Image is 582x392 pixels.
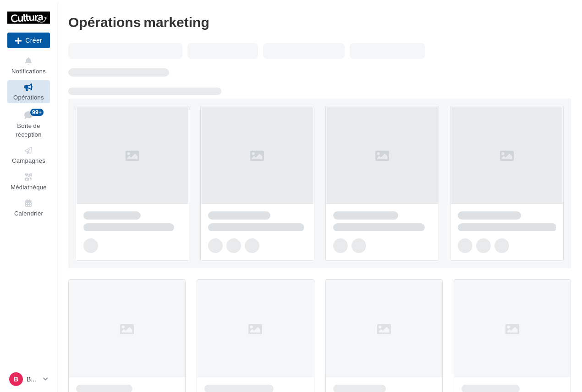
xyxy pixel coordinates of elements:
[7,80,50,103] a: Opérations
[13,94,44,101] span: Opérations
[11,67,46,75] span: Notifications
[7,144,50,166] a: Campagnes
[7,33,50,48] button: Créer
[27,375,39,384] p: BESANCON
[11,183,47,191] span: Médiathèque
[68,15,571,28] div: Opérations marketing
[16,122,41,138] span: Boîte de réception
[30,109,44,116] div: 99+
[14,375,18,384] span: B
[7,170,50,193] a: Médiathèque
[7,107,50,140] a: Boîte de réception99+
[7,54,50,77] button: Notifications
[12,157,45,164] span: Campagnes
[7,33,50,48] div: Nouvelle campagne
[7,196,50,219] a: Calendrier
[14,210,43,217] span: Calendrier
[7,370,50,388] a: B BESANCON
